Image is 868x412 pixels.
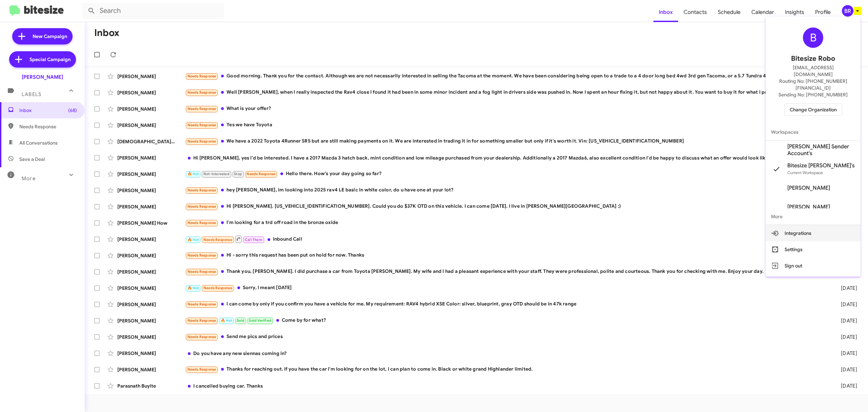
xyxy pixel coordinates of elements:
span: [PERSON_NAME] [787,185,830,191]
button: Change Organization [784,104,842,116]
span: Workspaces [766,124,861,140]
span: Routing No: [PHONE_NUMBER][FINANCIAL_ID] [774,78,852,91]
button: Sign out [766,258,861,274]
div: B [803,27,823,48]
button: Integrations [766,225,861,241]
span: Sending No: [PHONE_NUMBER] [778,91,848,98]
span: Change Organization [790,104,837,115]
span: Bitesize [PERSON_NAME]'s [787,162,855,169]
span: More [766,208,861,225]
span: [EMAIL_ADDRESS][DOMAIN_NAME] [774,64,852,78]
span: [PERSON_NAME] Sender Account's [787,143,855,157]
span: Current Workspace [787,170,823,175]
span: [PERSON_NAME] [787,204,830,210]
span: Bitesize Robo [791,53,835,64]
button: Settings [766,241,861,258]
